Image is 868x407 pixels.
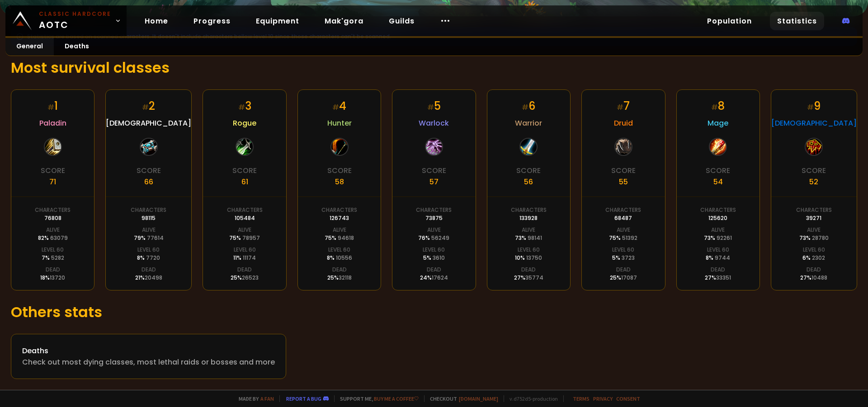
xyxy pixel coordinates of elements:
[229,234,260,242] div: 75 %
[51,254,64,262] span: 5282
[241,176,248,187] div: 61
[416,206,452,214] div: Characters
[799,234,829,242] div: 73 %
[22,356,275,368] div: Check out most dying classes, most lethal raids or bosses and more
[518,246,540,254] div: Level 60
[700,206,736,214] div: Characters
[146,254,160,262] span: 7720
[242,234,260,242] span: 78957
[716,274,731,281] span: 33351
[137,254,160,262] div: 8 %
[317,12,371,30] a: Mak'gora
[431,234,449,242] span: 56249
[711,226,725,234] div: Alive
[330,214,349,222] div: 126743
[611,165,636,176] div: Score
[147,234,164,242] span: 77614
[332,102,339,112] small: #
[516,165,541,176] div: Score
[5,38,54,56] a: General
[238,102,245,112] small: #
[621,274,637,281] span: 17087
[249,12,307,30] a: Equipment
[707,246,729,254] div: Level 60
[233,117,256,129] span: Rogue
[511,206,547,214] div: Characters
[803,246,825,254] div: Level 60
[325,234,354,242] div: 75 %
[771,117,857,129] span: [DEMOGRAPHIC_DATA]
[142,266,156,274] div: Dead
[433,254,445,262] span: 3610
[811,274,827,281] span: 10488
[54,38,100,56] a: Deaths
[806,214,821,222] div: 39271
[711,98,725,114] div: 8
[137,12,175,30] a: Home
[715,254,730,262] span: 9744
[418,234,449,242] div: 76 %
[573,395,590,402] a: Terms
[335,176,344,187] div: 58
[614,214,632,222] div: 68487
[616,395,640,402] a: Consent
[427,266,441,274] div: Dead
[142,214,156,222] div: 98115
[328,246,350,254] div: Level 60
[704,234,732,242] div: 73 %
[137,165,161,176] div: Score
[11,57,857,79] h1: Most survival classes
[807,226,821,234] div: Alive
[812,234,829,242] span: 28780
[807,102,814,112] small: #
[429,176,439,187] div: 57
[106,117,191,129] span: [DEMOGRAPHIC_DATA]
[514,274,543,282] div: 27 %
[515,234,542,242] div: 73 %
[802,165,826,176] div: Score
[42,246,64,254] div: Level 60
[807,98,821,114] div: 9
[46,226,60,234] div: Alive
[231,274,259,282] div: 25 %
[459,395,498,402] a: [DOMAIN_NAME]
[522,98,535,114] div: 6
[515,117,542,129] span: Warrior
[260,395,274,402] a: a fan
[42,254,64,262] div: 7 %
[137,246,160,254] div: Level 60
[708,214,727,222] div: 125620
[338,234,354,242] span: 94618
[11,301,857,323] h1: Others stats
[610,274,637,282] div: 25 %
[619,176,628,187] div: 55
[809,176,818,187] div: 52
[46,266,60,274] div: Dead
[39,117,66,129] span: Paladin
[44,214,61,222] div: 76808
[605,206,641,214] div: Characters
[432,274,448,281] span: 17624
[145,274,162,281] span: 20498
[332,266,347,274] div: Dead
[617,98,630,114] div: 7
[327,274,352,282] div: 25 %
[614,117,633,129] span: Druid
[40,274,65,282] div: 18 %
[427,226,441,234] div: Alive
[237,266,252,274] div: Dead
[522,226,535,234] div: Alive
[524,176,533,187] div: 56
[708,117,728,129] span: Mage
[717,234,732,242] span: 92261
[327,254,352,262] div: 8 %
[526,254,542,262] span: 13750
[617,226,630,234] div: Alive
[35,206,71,214] div: Characters
[622,254,635,262] span: 3723
[419,117,449,129] span: Warlock
[142,226,156,234] div: Alive
[713,176,723,187] div: 54
[423,254,445,262] div: 5 %
[233,254,256,262] div: 11 %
